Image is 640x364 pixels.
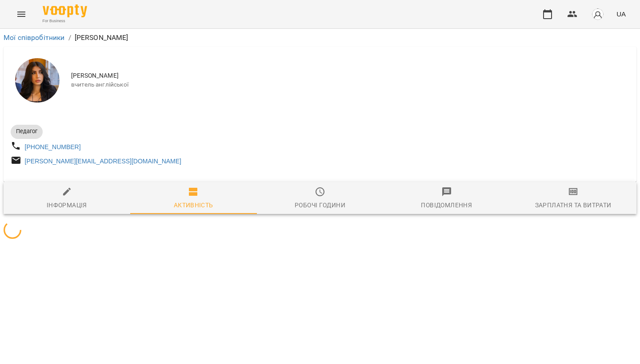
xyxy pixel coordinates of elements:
[71,80,629,89] span: вчитель англійської
[613,6,629,22] button: UA
[11,4,32,25] button: Menu
[25,143,81,150] a: [PHONE_NUMBER]
[535,200,612,210] div: Зарплатня та Витрати
[592,8,604,20] img: avatar_s.png
[295,200,345,210] div: Робочі години
[4,32,636,43] nav: breadcrumb
[11,127,43,135] span: Педагог
[421,200,472,210] div: Повідомлення
[71,71,629,80] span: [PERSON_NAME]
[43,18,87,24] span: For Business
[25,158,181,165] a: [PERSON_NAME][EMAIL_ADDRESS][DOMAIN_NAME]
[4,33,65,42] a: Мої співробітники
[47,200,87,210] div: Інформація
[174,200,213,210] div: Активність
[68,32,71,43] li: /
[43,4,87,17] img: Voopty Logo
[75,32,128,43] p: [PERSON_NAME]
[15,58,60,103] img: Мар'яна Сергієва
[616,9,626,19] span: UA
